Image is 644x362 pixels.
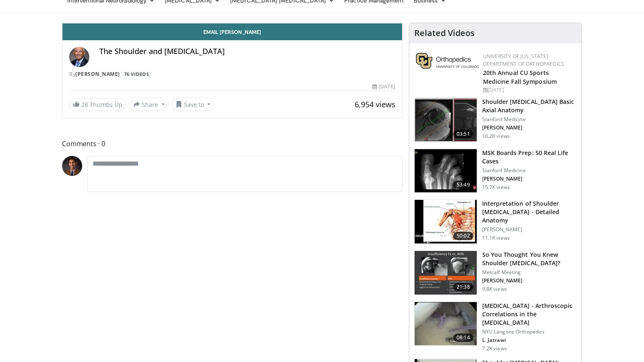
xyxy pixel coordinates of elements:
[482,337,576,344] p: L. Jazrawi
[482,226,576,233] p: [PERSON_NAME]
[482,199,576,225] h3: Interpretation of Shoulder [MEDICAL_DATA] - Detailed Anatomy
[414,149,576,193] a: 53:49 MSK Boards Prep: 50 Real Life Cases Stanford Medicine [PERSON_NAME] 15.7K views
[69,47,89,67] img: Avatar
[415,98,477,142] img: 843da3bf-65ba-4ef1-b378-e6073ff3724a.150x105_q85_crop-smart_upscale.jpg
[482,251,576,267] h3: So You Thought You Knew Shoulder [MEDICAL_DATA]?
[81,101,88,109] span: 28
[414,302,576,352] a: 08:14 [MEDICAL_DATA] - Arthroscopic Correlations in the [MEDICAL_DATA] NYU Langone Orthopedics L....
[482,124,576,131] p: [PERSON_NAME]
[453,130,473,138] span: 03:51
[482,286,507,292] p: 9.8K views
[482,302,576,327] h3: [MEDICAL_DATA] - Arthroscopic Correlations in the [MEDICAL_DATA]
[482,235,510,241] p: 11.1K views
[415,251,477,295] img: 2e61534f-2f66-4c4f-9b14-2c5f2cca558f.150x105_q85_crop-smart_upscale.jpg
[62,138,402,149] span: Comments 0
[62,156,82,176] img: Avatar
[69,98,126,111] a: 28 Thumbs Up
[414,199,576,244] a: 50:02 Interpretation of Shoulder [MEDICAL_DATA] - Detailed Anatomy [PERSON_NAME] 11.1K views
[355,99,395,109] span: 6,954 views
[482,167,576,174] p: Stanford Medicine
[415,200,477,243] img: b344877d-e8e2-41e4-9927-e77118ec7d9d.150x105_q85_crop-smart_upscale.jpg
[372,83,395,90] div: [DATE]
[482,98,576,114] h3: Shoulder [MEDICAL_DATA] Basic Axial Anatomy
[483,53,564,67] a: University of [US_STATE] Department of Orthopaedics
[483,86,575,94] div: [DATE]
[453,181,473,189] span: 53:49
[453,232,473,240] span: 50:02
[482,345,507,352] p: 7.2K views
[172,98,215,111] button: Save to
[415,302,477,346] img: mri_correlation_1.png.150x105_q85_crop-smart_upscale.jpg
[121,70,152,78] a: 76 Videos
[482,116,576,123] p: Stanford Medicine
[482,184,510,191] p: 15.7K views
[69,70,395,78] div: By
[482,133,510,140] p: 16.2K views
[414,98,576,142] a: 03:51 Shoulder [MEDICAL_DATA] Basic Axial Anatomy Stanford Medicine [PERSON_NAME] 16.2K views
[453,334,473,342] span: 08:14
[415,149,477,193] img: -obq8PbsAZBgmTg34xMDoxOjBrO-I4W8.150x105_q85_crop-smart_upscale.jpg
[414,251,576,295] a: 21:38 So You Thought You Knew Shoulder [MEDICAL_DATA]? Metcalf Meeting [PERSON_NAME] 9.8K views
[416,53,479,69] img: 355603a8-37da-49b6-856f-e00d7e9307d3.png.150x105_q85_autocrop_double_scale_upscale_version-0.2.png
[75,70,120,78] a: [PERSON_NAME]
[482,277,576,284] p: [PERSON_NAME]
[482,176,576,182] p: [PERSON_NAME]
[483,69,557,85] a: 20th Annual CU Sports Medicine Fall Symposium
[482,149,576,165] h3: MSK Boards Prep: 50 Real Life Cases
[130,98,169,111] button: Share
[62,23,402,40] a: Email [PERSON_NAME]
[99,47,395,56] h4: The Shoulder and [MEDICAL_DATA]
[482,269,576,276] p: Metcalf Meeting
[414,28,475,38] h4: Related Videos
[62,23,402,23] video-js: Video Player
[482,328,576,335] p: NYU Langone Orthopedics
[453,283,473,291] span: 21:38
